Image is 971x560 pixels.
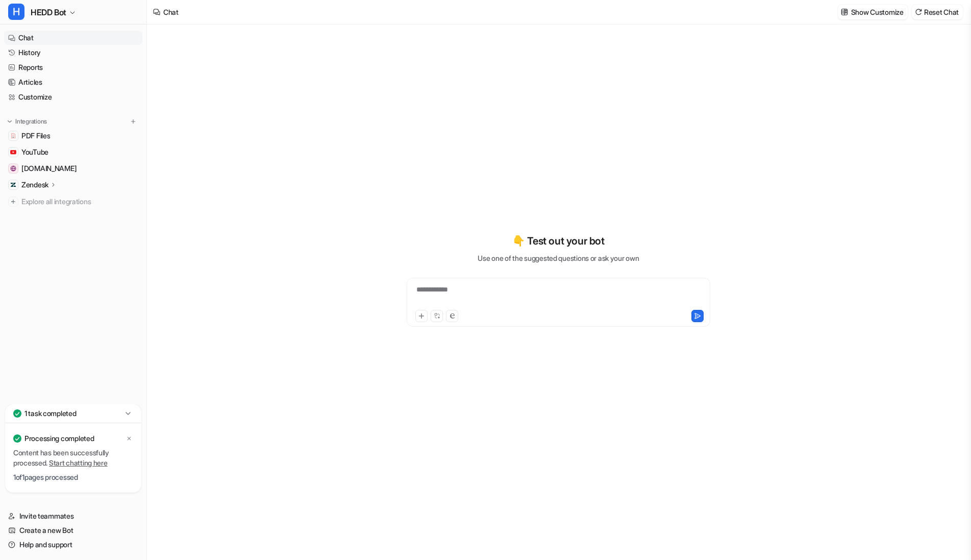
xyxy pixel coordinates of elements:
[24,433,94,444] p: Processing completed
[10,182,16,188] img: Zendesk
[841,8,848,16] img: customize
[21,180,48,190] p: Zendesk
[21,163,77,174] span: [DOMAIN_NAME]
[10,149,16,155] img: YouTube
[4,161,142,176] a: hedd.audio[DOMAIN_NAME]
[851,7,904,17] p: Show Customize
[13,448,133,468] p: Content has been successfully processed.
[4,31,142,45] a: Chat
[4,538,142,552] a: Help and support
[4,75,142,89] a: Articles
[31,5,66,19] span: HEDD Bot
[838,5,908,19] button: Show Customize
[912,5,963,19] button: Reset Chat
[24,408,77,419] p: 1 task completed
[21,131,50,141] span: PDF Files
[4,45,142,60] a: History
[10,165,16,172] img: hedd.audio
[512,233,604,249] p: 👇 Test out your bot
[21,193,138,210] span: Explore all integrations
[8,197,18,207] img: explore all integrations
[915,8,922,16] img: reset
[4,129,142,143] a: PDF FilesPDF Files
[4,116,50,127] button: Integrations
[15,117,47,126] p: Integrations
[6,118,13,125] img: expand menu
[4,194,142,209] a: Explore all integrations
[4,523,142,538] a: Create a new Bot
[163,7,179,17] div: Chat
[4,145,142,159] a: YouTubeYouTube
[8,4,24,20] span: H
[478,253,639,263] p: Use one of the suggested questions or ask your own
[21,147,48,157] span: YouTube
[130,118,137,125] img: menu_add.svg
[10,133,16,139] img: PDF Files
[13,472,133,482] p: 1 of 1 pages processed
[4,90,142,104] a: Customize
[49,458,108,467] a: Start chatting here
[4,509,142,523] a: Invite teammates
[4,60,142,75] a: Reports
